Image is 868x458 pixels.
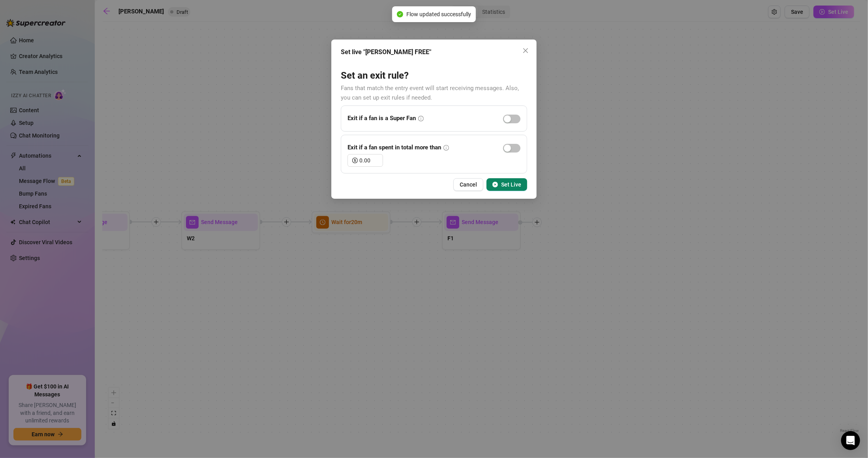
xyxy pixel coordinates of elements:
[460,181,477,188] span: Cancel
[341,47,527,57] div: Set live "[PERSON_NAME] FREE"
[519,44,532,57] button: Close
[406,10,471,19] span: Flow updated successfully
[443,145,449,151] span: info-circle
[418,116,424,121] span: info-circle
[522,47,529,54] span: close
[348,144,441,151] strong: Exit if a fan spent in total more than
[397,11,403,17] span: check-circle
[519,47,532,54] span: Close
[341,70,527,82] h3: Set an exit rule?
[487,178,527,191] button: Set Live
[348,115,416,122] strong: Exit if a fan is a Super Fan
[341,85,519,101] span: Fans that match the entry event will start receiving messages. Also, you can set up exit rules if...
[501,181,521,188] span: Set Live
[492,182,498,187] span: play-circle
[841,431,860,450] div: Open Intercom Messenger
[453,178,483,191] button: Cancel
